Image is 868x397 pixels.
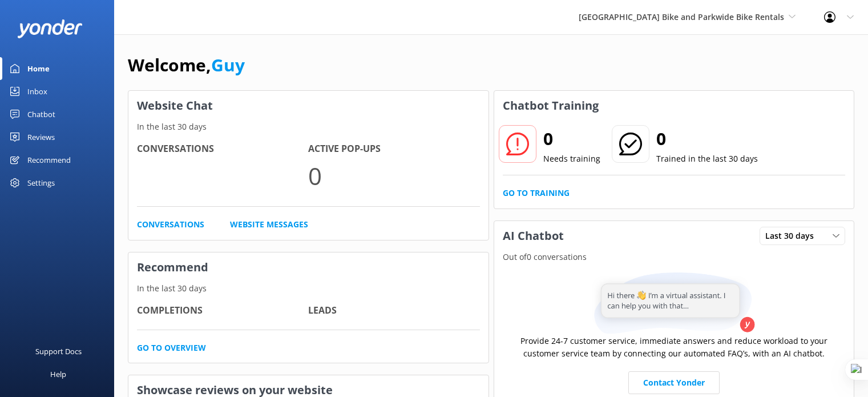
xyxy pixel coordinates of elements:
[308,303,479,318] h4: Leads
[128,91,488,121] h3: Website Chat
[27,149,71,171] div: Recommend
[137,218,204,231] a: Conversations
[494,91,607,121] h3: Chatbot Training
[17,19,83,38] img: yonder-white-logo.png
[494,221,572,251] h3: AI Chatbot
[27,57,50,80] div: Home
[503,335,846,360] p: Provide 24-7 customer service, immediate answers and reduce workload to your customer service tea...
[50,363,66,386] div: Help
[308,142,479,157] h4: Active Pop-ups
[591,272,757,335] img: assistant...
[503,187,570,199] a: Go to Training
[128,51,245,79] h1: Welcome,
[230,218,308,231] a: Website Messages
[579,11,784,22] span: [GEOGRAPHIC_DATA] Bike and Parkwide Bike Rentals
[656,153,758,165] p: Trained in the last 30 days
[628,371,720,394] a: Contact Yonder
[211,53,245,77] a: Guy
[27,171,55,194] div: Settings
[494,251,854,263] p: Out of 0 conversations
[543,125,600,153] h2: 0
[308,157,479,195] p: 0
[35,340,82,363] div: Support Docs
[27,126,55,149] div: Reviews
[128,252,488,282] h3: Recommend
[543,153,600,165] p: Needs training
[137,342,206,354] a: Go to overview
[137,303,308,318] h4: Completions
[128,121,488,133] p: In the last 30 days
[27,103,55,126] div: Chatbot
[656,125,758,153] h2: 0
[137,142,308,157] h4: Conversations
[765,230,821,242] span: Last 30 days
[128,282,488,295] p: In the last 30 days
[27,80,47,103] div: Inbox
